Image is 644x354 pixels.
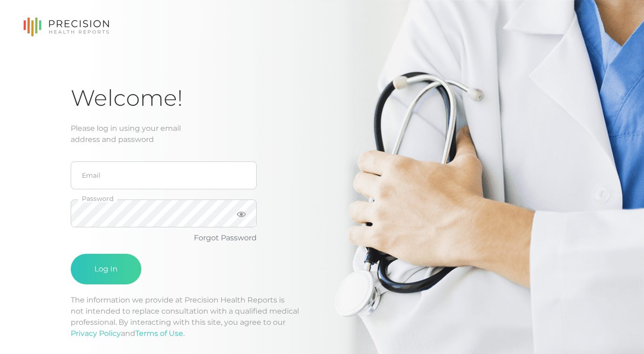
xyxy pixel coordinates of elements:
[71,254,141,284] button: Log In
[71,123,573,145] div: Please log in using your email address and password
[71,329,121,338] a: Privacy Policy
[71,161,257,189] input: Email
[135,329,185,338] a: Terms of Use.
[194,233,257,242] a: Forgot Password
[71,84,573,112] h1: Welcome!
[71,295,573,339] p: The information we provide at Precision Health Reports is not intended to replace consultation wi...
